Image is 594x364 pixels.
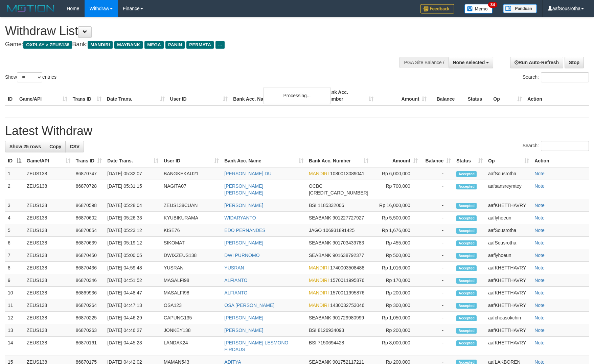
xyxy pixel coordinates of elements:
span: Copy 901703439783 to clipboard [333,240,364,245]
th: Balance: activate to sort column ascending [420,155,454,167]
img: MOTION_logo.png [5,3,56,14]
img: Feedback.jpg [420,4,454,14]
td: - [420,287,454,299]
td: Rp 1,676,000 [371,224,420,237]
a: OSA [PERSON_NAME] [224,303,274,308]
a: Note [534,278,545,283]
td: 86870639 [73,237,105,249]
span: Accepted [456,303,477,309]
th: User ID [167,86,231,105]
td: Rp 1,050,000 [371,312,420,324]
td: Rp 500,000 [371,249,420,262]
span: Copy 1185332006 to clipboard [318,203,344,208]
span: Accepted [456,315,477,321]
a: Note [534,183,545,189]
td: CAPUNG135 [161,312,222,324]
span: Copy 1080013089041 to clipboard [330,171,364,176]
td: NAGITA07 [161,180,222,199]
h1: Withdraw List [5,24,389,38]
td: ZEUS138 [24,299,73,312]
td: aafKHETTHAVRY [485,324,532,337]
td: [DATE] 04:59:48 [105,262,161,274]
span: ... [215,41,225,49]
td: [DATE] 05:28:04 [105,199,161,212]
label: Search: [523,141,589,151]
a: [PERSON_NAME] [224,203,263,208]
td: ZEUS138 [24,199,73,212]
span: BSI [309,328,317,333]
td: aafSousrotha [485,167,532,180]
a: Show 25 rows [5,141,45,152]
label: Show entries [5,72,56,82]
th: Date Trans. [104,86,167,105]
td: Rp 1,016,000 [371,262,420,274]
th: Action [525,86,589,105]
select: Showentries [17,72,42,82]
span: JAGO [309,228,322,233]
span: MANDIRI [309,265,329,270]
td: 12 [5,312,24,324]
span: MANDIRI [309,171,329,176]
td: 5 [5,224,24,237]
span: 34 [488,2,497,8]
td: DWIXZEUS138 [161,249,222,262]
a: Note [534,303,545,308]
span: Accepted [456,328,477,334]
span: Accepted [456,184,477,189]
h1: Latest Withdraw [5,124,589,138]
td: BANGKEKAU21 [161,167,222,180]
a: Run Auto-Refresh [510,57,563,68]
th: Op [490,86,525,105]
a: Note [534,315,545,320]
span: PERMATA [186,41,214,49]
td: ZEUS138 [24,212,73,224]
th: Trans ID: activate to sort column ascending [73,155,105,167]
span: Accepted [456,228,477,234]
td: 86870346 [73,274,105,287]
a: [PERSON_NAME] [224,315,263,320]
td: aafKHETTHAVRY [485,199,532,212]
td: MASALFI98 [161,274,222,287]
td: - [420,167,454,180]
th: Status: activate to sort column ascending [454,155,485,167]
th: Bank Acc. Name: activate to sort column ascending [222,155,306,167]
td: - [420,199,454,212]
span: MANDIRI [309,303,329,308]
a: Stop [565,57,584,68]
td: 86870602 [73,212,105,224]
td: 86870161 [73,337,105,356]
td: 86870598 [73,199,105,212]
td: Rp 6,000,000 [371,167,420,180]
td: Rp 5,500,000 [371,212,420,224]
a: [PERSON_NAME] DU [224,171,271,176]
td: 2 [5,180,24,199]
span: Copy 1740003508488 to clipboard [330,265,364,270]
span: OXPLAY > ZEUS138 [23,41,72,49]
td: ZEUS138 [24,237,73,249]
td: ZEUS138 [24,287,73,299]
td: ZEUS138 [24,167,73,180]
span: Copy 901729980999 to clipboard [333,315,364,320]
td: - [420,249,454,262]
td: ZEUS138 [24,224,73,237]
label: Search: [523,72,589,82]
td: Rp 700,000 [371,180,420,199]
th: ID [5,86,17,105]
td: [DATE] 04:47:13 [105,299,161,312]
td: - [420,180,454,199]
img: panduan.png [503,4,537,13]
th: ID: activate to sort column descending [5,155,24,167]
td: 86869936 [73,287,105,299]
a: YUSRAN [224,265,244,270]
img: Button%20Memo.svg [464,4,493,14]
td: Rp 170,000 [371,274,420,287]
span: Copy 901638792377 to clipboard [333,253,364,258]
span: Accepted [456,340,477,346]
span: OCBC [309,183,322,189]
td: 86870263 [73,324,105,337]
a: Note [534,328,545,333]
span: MEGA [144,41,164,49]
th: Op: activate to sort column ascending [485,155,532,167]
input: Search: [541,141,589,151]
span: Copy 8126934093 to clipboard [318,328,344,333]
